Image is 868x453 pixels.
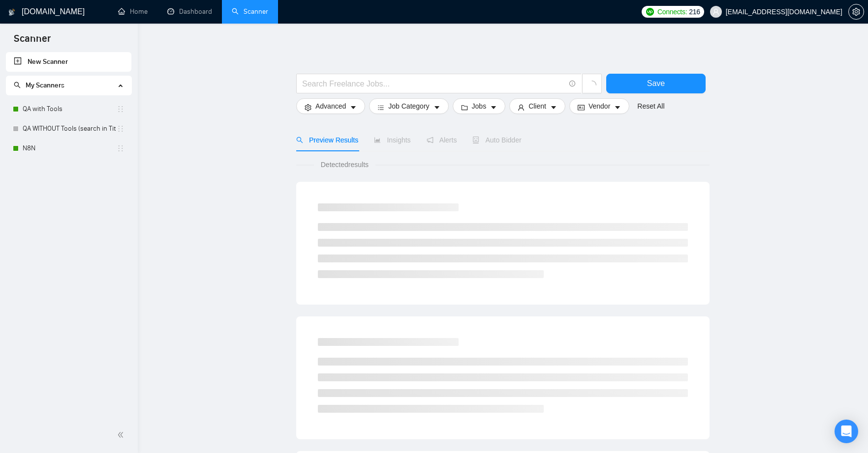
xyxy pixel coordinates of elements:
span: caret-down [550,104,557,111]
span: caret-down [350,104,357,111]
div: Open Intercom Messenger [835,420,858,443]
span: user [518,104,525,111]
button: setting [848,4,864,20]
a: dashboardDashboard [167,7,212,16]
span: Jobs [472,101,487,112]
a: New Scanner [14,52,124,72]
span: Advanced [315,101,346,112]
span: search [296,137,303,143]
span: Save [647,77,665,89]
span: setting [305,104,311,111]
span: double-left [117,430,127,440]
span: Auto Bidder [472,136,521,144]
button: barsJob Categorycaret-down [369,98,448,114]
img: logo [8,4,15,20]
a: QA WITHOUT Tools (search in Titles) [23,119,117,139]
span: search [14,82,21,88]
span: Insights [374,136,410,144]
span: Detected results [314,159,375,170]
li: QA WITHOUT Tools (search in Titles) [6,119,131,139]
span: My Scanners [14,81,64,89]
li: New Scanner [6,52,131,72]
a: setting [848,8,864,16]
span: user [713,8,719,15]
img: upwork-logo.png [646,8,654,16]
span: robot [472,137,479,143]
span: idcard [578,104,585,111]
span: holder [117,125,124,133]
span: caret-down [614,104,621,111]
a: Reset All [637,101,664,112]
span: Vendor [589,101,610,112]
a: homeHome [118,7,148,16]
span: caret-down [490,104,497,111]
button: folderJobscaret-down [453,98,506,114]
a: searchScanner [232,7,268,16]
span: holder [117,105,124,113]
span: notification [427,137,434,143]
button: settingAdvancedcaret-down [296,98,365,114]
a: N8N [23,139,117,158]
span: Job Category [388,101,429,112]
span: info-circle [569,81,576,87]
span: 216 [689,6,700,17]
span: Scanner [6,31,59,52]
span: holder [117,144,124,152]
input: Search Freelance Jobs... [302,78,565,90]
span: folder [461,104,468,111]
span: bars [377,104,384,111]
span: Alerts [427,136,457,144]
a: QA with Tools [23,99,117,119]
span: caret-down [434,104,440,111]
span: My Scanners [26,81,64,89]
span: setting [849,8,864,16]
span: loading [588,81,596,89]
span: area-chart [374,137,381,143]
button: userClientcaret-down [509,98,565,114]
li: N8N [6,139,131,158]
span: Client [528,101,546,112]
button: Save [606,74,706,93]
span: Preview Results [296,136,358,144]
span: Connects: [657,6,687,17]
li: QA with Tools [6,99,131,119]
button: idcardVendorcaret-down [569,98,629,114]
